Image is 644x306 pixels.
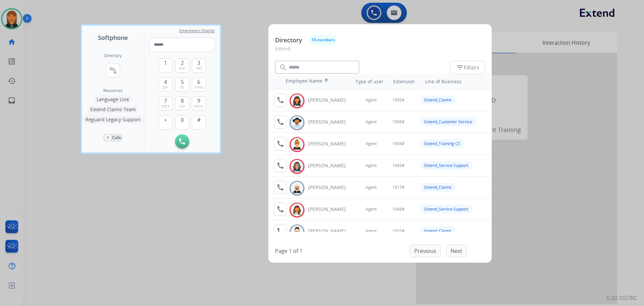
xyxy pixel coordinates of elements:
[163,85,168,90] span: ghi
[392,141,405,146] span: 1008#
[308,228,353,234] div: [PERSON_NAME]
[322,78,330,86] mat-icon: arrow_upward
[366,141,377,146] span: Agent
[420,117,476,126] div: Extend_Customer Service
[195,85,203,90] span: mno
[179,28,215,34] span: Emergency Dialing
[175,78,189,92] button: 5jkl
[161,103,170,109] span: pqrs
[366,97,377,103] span: Agent
[93,95,132,103] button: Language Line
[392,97,405,103] span: 1005#
[366,185,377,190] span: Agent
[293,247,298,255] p: of
[197,59,200,67] span: 3
[87,105,139,114] button: Extend Claims Team
[292,227,302,237] img: avatar
[276,227,284,235] mat-icon: call
[422,75,488,88] th: Line of Business
[164,78,167,86] span: 4
[392,228,405,234] span: 1052#
[607,294,637,302] p: 0.20.1027RC
[276,140,284,148] mat-icon: call
[292,139,302,150] img: avatar
[282,74,343,89] th: Employee Name
[420,226,455,235] div: Extend_Claims
[346,75,387,88] th: Type of user
[194,103,203,109] span: wxyz
[366,163,377,168] span: Agent
[276,118,284,126] mat-icon: call
[175,116,189,130] button: 0
[456,63,479,72] span: Filters
[308,119,353,125] div: [PERSON_NAME]
[192,116,206,130] button: #
[192,78,206,92] button: 6mno
[103,88,123,93] span: Resources
[179,65,185,71] span: abc
[292,96,302,106] img: avatar
[192,96,206,111] button: 9wxyz
[82,116,144,124] button: Reguard Legacy Support
[159,96,173,111] button: 7pqrs
[276,162,284,170] mat-icon: call
[420,95,455,104] div: Extend_Claims
[103,134,123,142] button: 0Calls
[196,65,202,71] span: def
[180,85,184,90] span: jkl
[392,119,405,125] span: 1006#
[276,183,284,191] mat-icon: call
[392,185,405,190] span: 1017#
[292,118,302,128] img: avatar
[276,205,284,213] mat-icon: call
[292,161,302,172] img: avatar
[308,140,353,147] div: [PERSON_NAME]
[159,116,173,130] button: +
[366,119,377,125] span: Agent
[308,97,353,103] div: [PERSON_NAME]
[192,58,206,73] button: 3def
[109,66,117,74] mat-icon: connect_without_contact
[275,247,287,255] p: Page
[175,58,189,73] button: 2abc
[308,162,353,169] div: [PERSON_NAME]
[181,116,184,124] span: 0
[179,138,185,144] img: call-button
[181,97,184,105] span: 8
[175,96,189,111] button: 8tuv
[366,228,377,234] span: Agent
[164,116,167,124] span: +
[390,75,418,88] th: Extension
[279,63,287,72] mat-icon: search
[420,183,455,192] div: Extend_Claims
[420,205,472,214] div: Extend_Service Support
[308,184,353,191] div: [PERSON_NAME]
[164,59,167,67] span: 1
[292,183,302,193] img: avatar
[197,116,201,124] span: #
[275,45,485,57] p: Extend
[292,205,302,215] img: avatar
[309,35,337,45] button: 18 members
[366,207,377,212] span: Agent
[98,33,128,42] span: Softphone
[181,59,184,67] span: 2
[392,207,405,212] span: 1066#
[164,97,167,105] span: 7
[308,206,353,213] div: [PERSON_NAME]
[105,135,111,141] p: 0
[159,78,173,92] button: 4ghi
[197,97,200,105] span: 9
[420,161,472,170] div: Extend_Service Support
[450,61,485,74] button: Filters
[275,36,302,45] p: Directory
[159,58,173,73] button: 1
[104,53,122,58] h2: Directory
[179,103,185,109] span: tuv
[392,163,405,168] span: 1065#
[456,63,464,72] mat-icon: filter_list
[197,78,200,86] span: 6
[276,96,284,104] mat-icon: call
[112,135,121,141] p: Calls
[420,139,464,148] div: Extend_Training CS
